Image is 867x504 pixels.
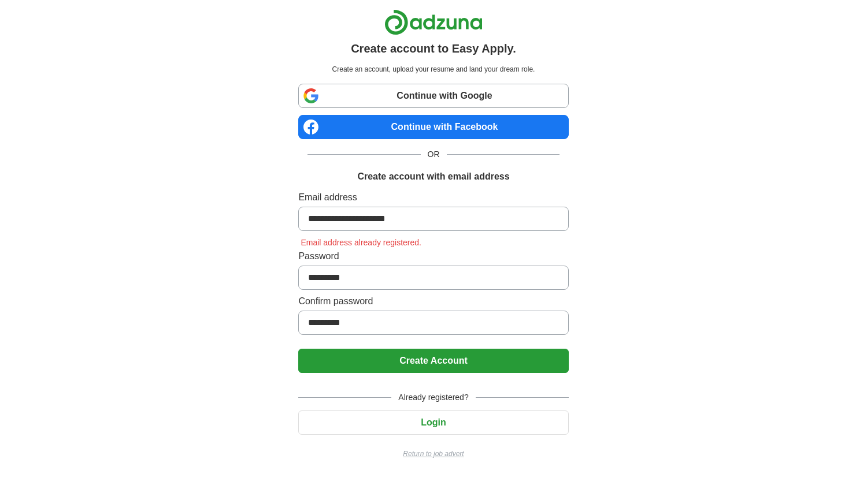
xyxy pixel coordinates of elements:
button: Create Account [298,349,568,373]
label: Password [298,249,568,263]
span: Already registered? [391,391,475,404]
img: Adzuna logo [384,9,483,35]
button: Login [298,410,568,435]
a: Return to job advert [298,449,568,459]
label: Email address [298,191,568,204]
label: Confirm password [298,294,568,308]
h1: Create account with email address [357,170,509,184]
a: Continue with Facebook [298,115,568,139]
span: Email address already registered. [298,238,424,247]
a: Continue with Google [298,84,568,108]
h1: Create account to Easy Apply. [351,40,516,57]
p: Create an account, upload your resume and land your dream role. [301,64,566,74]
span: OR [421,148,447,160]
a: Login [298,417,568,427]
